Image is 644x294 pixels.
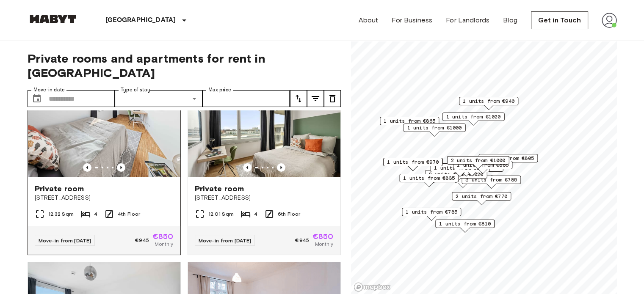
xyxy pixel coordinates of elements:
[452,192,511,205] div: Map marker
[277,163,285,172] button: Previous image
[39,237,91,244] span: Move-in from [DATE]
[380,117,439,130] div: Map marker
[243,163,252,172] button: Previous image
[188,75,340,177] img: Marketing picture of unit DE-02-021-002-02HF
[312,233,334,240] span: €850
[48,210,74,218] span: 12.32 Sqm
[324,90,341,107] button: tune
[315,240,333,248] span: Monthly
[278,210,300,218] span: 6th Floor
[407,124,462,132] span: 1 units from €1000
[459,97,518,110] div: Map marker
[442,113,504,126] div: Map marker
[155,240,173,248] span: Monthly
[399,174,459,187] div: Map marker
[195,194,334,202] span: [STREET_ADDRESS]
[462,176,521,189] div: Map marker
[33,86,65,93] label: Move-in date
[83,163,91,172] button: Previous image
[199,237,252,244] span: Move-in from [DATE]
[387,158,439,166] span: 1 units from €970
[446,113,500,121] span: 1 units from €1020
[135,236,149,244] span: €945
[28,75,181,255] a: Marketing picture of unit DE-02-022-003-03HFPrevious imagePrevious imagePrivate room[STREET_ADDRE...
[307,90,324,107] button: tune
[35,194,174,202] span: [STREET_ADDRESS]
[456,192,507,200] span: 2 units from €770
[94,210,97,218] span: 4
[403,124,465,137] div: Map marker
[403,174,455,182] span: 1 units from €835
[383,158,442,171] div: Map marker
[602,13,617,28] img: avatar
[478,154,538,167] div: Map marker
[453,161,512,174] div: Map marker
[406,208,457,216] span: 1 units from €785
[152,233,174,240] span: €850
[118,210,140,218] span: 4th Floor
[105,15,176,25] p: [GEOGRAPHIC_DATA]
[28,75,180,177] img: Marketing picture of unit DE-02-022-003-03HF
[354,282,391,292] a: Mapbox logo
[117,163,125,172] button: Previous image
[208,210,234,218] span: 12.01 Sqm
[28,90,45,107] button: Choose date
[402,208,461,221] div: Map marker
[384,117,435,125] span: 1 units from €865
[446,15,489,25] a: For Landlords
[295,236,309,244] span: €945
[465,176,517,184] span: 3 units from €785
[195,184,244,194] span: Private room
[254,210,257,218] span: 4
[35,184,84,194] span: Private room
[392,15,432,25] a: For Business
[451,157,505,164] span: 2 units from €1000
[463,97,514,105] span: 1 units from €940
[188,75,341,255] a: Marketing picture of unit DE-02-021-002-02HFPrevious imagePrevious imagePrivate room[STREET_ADDRE...
[503,15,517,25] a: Blog
[435,220,495,233] div: Map marker
[359,15,379,25] a: About
[208,86,231,93] label: Max price
[290,90,307,107] button: tune
[531,11,588,29] a: Get in Touch
[439,220,491,228] span: 1 units from €810
[447,156,509,169] div: Map marker
[28,15,78,23] img: Habyt
[482,154,534,162] span: 1 units from €805
[121,86,150,93] label: Type of stay
[28,51,341,80] span: Private rooms and apartments for rent in [GEOGRAPHIC_DATA]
